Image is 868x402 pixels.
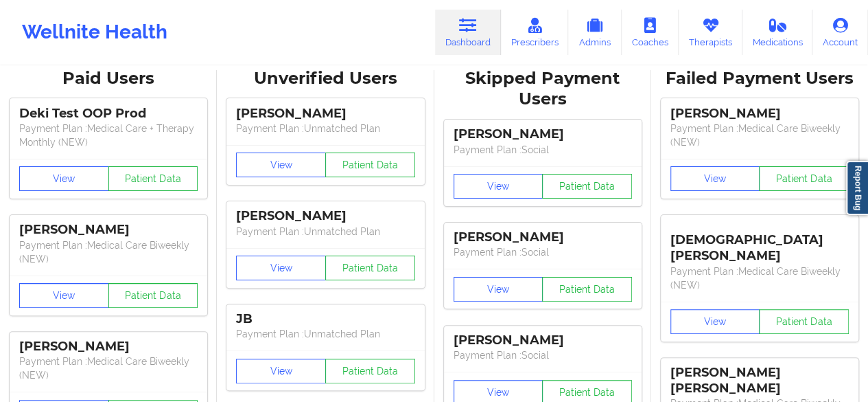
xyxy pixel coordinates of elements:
div: [PERSON_NAME] [19,222,198,238]
div: [PERSON_NAME] [236,106,414,122]
div: Failed Payment Users [661,68,858,89]
div: Deki Test OOP Prod [19,106,198,122]
p: Payment Plan : Unmatched Plan [236,225,414,238]
button: Patient Data [542,277,632,302]
p: Payment Plan : Unmatched Plan [236,122,414,135]
button: View [236,359,326,383]
div: [PERSON_NAME] [670,106,849,122]
a: Report Bug [846,161,868,215]
button: Patient Data [759,166,849,191]
a: Dashboard [435,10,501,55]
button: View [236,153,326,177]
button: Patient Data [542,174,632,199]
button: View [454,277,543,302]
button: Patient Data [108,166,198,191]
button: View [19,166,109,191]
button: Patient Data [325,153,415,177]
button: View [670,309,760,334]
button: View [454,174,543,199]
p: Payment Plan : Social [454,143,632,157]
div: [PERSON_NAME] [PERSON_NAME] [670,365,849,397]
div: Paid Users [10,68,207,89]
div: [PERSON_NAME] [19,339,198,355]
div: Skipped Payment Users [444,68,642,111]
button: Patient Data [108,283,198,308]
p: Payment Plan : Social [454,348,632,362]
div: JB [236,311,414,327]
button: View [670,166,760,191]
div: [DEMOGRAPHIC_DATA][PERSON_NAME] [670,222,849,264]
button: View [19,283,109,308]
a: Coaches [622,10,679,55]
a: Therapists [679,10,742,55]
button: View [236,256,326,280]
a: Account [812,10,868,55]
a: Admins [568,10,622,55]
div: Unverified Users [226,68,424,89]
p: Payment Plan : Medical Care Biweekly (NEW) [19,355,198,382]
button: Patient Data [759,309,849,334]
p: Payment Plan : Unmatched Plan [236,327,414,341]
p: Payment Plan : Social [454,245,632,259]
div: [PERSON_NAME] [454,230,632,245]
div: [PERSON_NAME] [454,126,632,142]
a: Prescribers [501,10,569,55]
a: Medications [742,10,813,55]
p: Payment Plan : Medical Care + Therapy Monthly (NEW) [19,122,198,149]
button: Patient Data [325,256,415,280]
p: Payment Plan : Medical Care Biweekly (NEW) [19,238,198,266]
div: [PERSON_NAME] [454,333,632,348]
p: Payment Plan : Medical Care Biweekly (NEW) [670,122,849,149]
div: [PERSON_NAME] [236,208,414,224]
button: Patient Data [325,359,415,383]
p: Payment Plan : Medical Care Biweekly (NEW) [670,265,849,292]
